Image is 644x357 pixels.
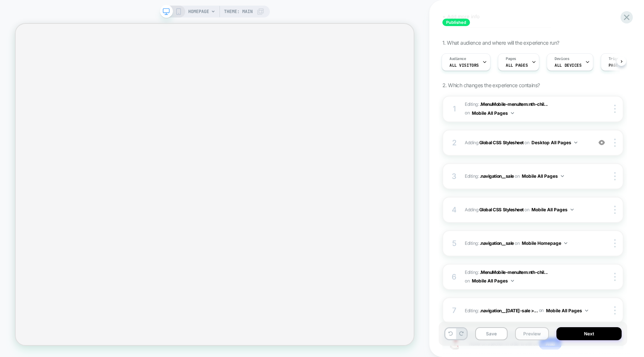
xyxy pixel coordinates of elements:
span: .navigation__[DATE]-sale >... [480,307,538,313]
button: Save [475,327,508,340]
img: close [614,139,616,147]
span: Adding [465,138,588,147]
img: crossed eye [599,139,605,146]
span: Adding [465,205,588,214]
div: 2 [451,136,458,149]
img: close [614,239,616,247]
span: on [465,277,470,285]
span: Editing : [465,306,588,315]
span: Editing : [465,171,588,181]
div: 1 [451,102,458,116]
div: 4 [451,203,458,217]
b: Global CSS Stylesheet [479,140,524,145]
span: Page Load [609,63,631,68]
img: close [614,206,616,214]
button: Mobile All Pages [472,108,514,118]
span: on [465,109,470,117]
span: ALL PAGES [506,63,528,68]
span: Editing : [465,238,588,248]
span: Trigger [609,56,623,61]
img: close [614,105,616,113]
span: Audience [449,56,466,61]
div: 5 [451,237,458,250]
span: on [515,172,520,180]
img: down arrow [511,112,514,114]
span: Theme: MAIN [224,6,253,18]
img: down arrow [511,280,514,282]
span: .MenuMobile-menuItem:nth-chil... [480,101,548,107]
img: down arrow [571,209,574,211]
span: .navigation__sale [480,240,514,246]
span: 1. What audience and where will the experience run? [442,40,559,46]
button: Desktop All Pages [531,138,577,147]
button: Mobile All Pages [472,276,514,285]
span: on [539,306,544,315]
span: Editing : [465,100,588,118]
span: .MenuMobile-menuItem:nth-chil... [480,269,548,275]
span: Editing : [465,268,588,286]
span: Pages [506,56,516,61]
span: + Add more info [442,13,480,19]
button: Preview [515,327,549,340]
img: close [614,273,616,281]
div: 7 [451,304,458,317]
img: down arrow [561,175,564,177]
span: Published [442,19,470,26]
span: on [524,139,529,147]
img: close [614,172,616,180]
button: Next [556,327,622,340]
button: Mobile All Pages [531,205,574,214]
button: Mobile Homepage [522,238,567,248]
span: on [515,239,520,247]
button: Mobile All Pages [546,306,588,315]
div: 3 [451,170,458,183]
img: down arrow [574,142,577,143]
span: HOMEPAGE [188,6,209,18]
img: down arrow [585,310,588,312]
span: All Visitors [449,63,479,68]
img: close [614,306,616,315]
span: Devices [555,56,569,61]
button: Mobile All Pages [522,171,564,181]
b: Global CSS Stylesheet [479,207,524,212]
span: on [524,206,529,214]
span: ALL DEVICES [555,63,581,68]
img: down arrow [564,242,567,244]
span: .navigation__sale [480,173,514,179]
div: 6 [451,270,458,284]
span: 2. Which changes the experience contains? [442,82,540,88]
